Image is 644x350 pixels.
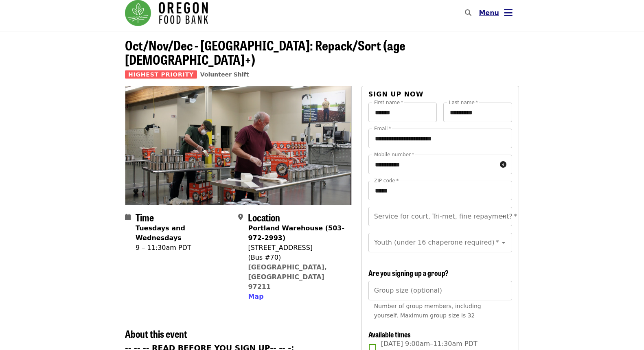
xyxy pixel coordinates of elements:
[472,3,519,23] button: Toggle account menu
[238,213,243,221] i: map-marker-alt icon
[368,155,497,174] input: Mobile number
[374,152,414,157] label: Mobile number
[368,90,424,98] span: Sign up now
[248,292,263,302] button: Map
[498,211,509,222] button: Open
[500,161,506,168] i: circle-info icon
[368,129,512,148] input: Email
[125,70,197,79] span: Highest Priority
[476,3,483,23] input: Search
[368,329,411,339] span: Available times
[443,103,512,122] input: Last name
[374,178,399,183] label: ZIP code
[136,243,232,253] div: 9 – 11:30am PDT
[504,7,513,19] i: bars icon
[374,126,391,131] label: Email
[465,9,471,17] i: search icon
[368,281,512,300] input: [object Object]
[368,181,512,200] input: ZIP code
[368,103,437,122] input: First name
[200,71,249,78] a: Volunteer Shift
[248,263,327,291] a: [GEOGRAPHIC_DATA], [GEOGRAPHIC_DATA] 97211
[248,293,263,300] span: Map
[248,224,344,242] strong: Portland Warehouse (503-972-2993)
[125,326,187,341] span: About this event
[248,253,345,262] div: (Bus #70)
[449,100,478,105] label: Last name
[136,224,185,242] strong: Tuesdays and Wednesdays
[498,237,509,248] button: Open
[136,210,154,224] span: Time
[368,267,449,278] span: Are you signing up a group?
[125,35,405,69] span: Oct/Nov/Dec - [GEOGRAPHIC_DATA]: Repack/Sort (age [DEMOGRAPHIC_DATA]+)
[125,213,131,221] i: calendar icon
[374,100,403,105] label: First name
[248,243,345,253] div: [STREET_ADDRESS]
[374,303,481,319] span: Number of group members, including yourself. Maximum group size is 32
[248,210,280,224] span: Location
[479,9,499,17] span: Menu
[125,86,351,204] img: Oct/Nov/Dec - Portland: Repack/Sort (age 16+) organized by Oregon Food Bank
